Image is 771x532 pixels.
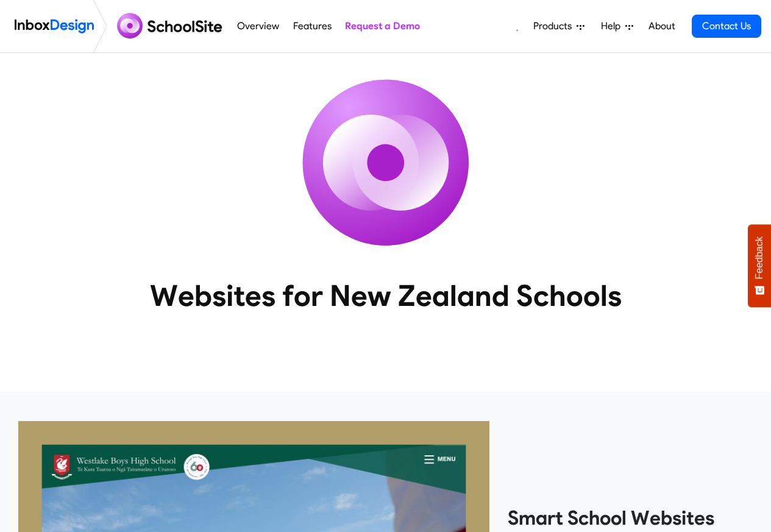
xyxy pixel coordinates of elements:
[596,14,638,38] a: Help
[533,19,577,34] span: Products
[645,14,678,38] a: About
[692,15,761,38] a: Contact Us
[341,14,423,38] a: Request a Demo
[754,236,765,279] span: Feedback
[112,12,230,41] img: schoolsite logo
[276,53,496,272] img: icon_schoolsite.svg
[508,506,753,530] heading: Smart School Websites
[601,19,625,34] span: Help
[290,14,335,38] a: Features
[96,277,675,314] heading: Websites for New Zealand Schools
[234,14,283,38] a: Overview
[528,14,589,38] a: Products
[748,224,771,307] button: Feedback - Show survey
